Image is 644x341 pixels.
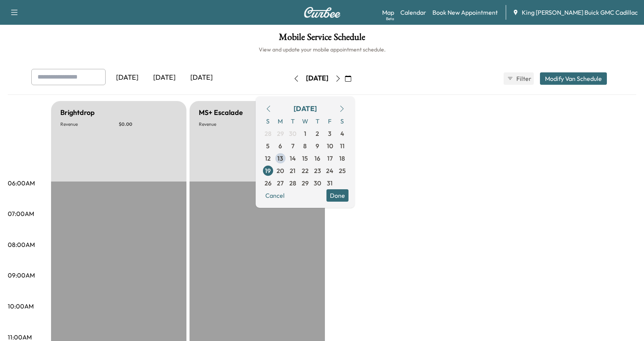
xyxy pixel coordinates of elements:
span: 15 [302,154,308,163]
span: M [274,115,287,127]
div: [DATE] [294,103,317,114]
span: 18 [339,154,345,163]
span: 29 [277,129,284,138]
span: 24 [326,166,333,175]
span: 27 [277,178,284,188]
span: 16 [314,154,320,163]
div: [DATE] [109,69,146,87]
p: Revenue [199,121,257,127]
span: Filter [516,74,530,83]
p: 07:00AM [8,209,34,218]
span: 4 [340,129,344,138]
div: Beta [386,16,394,22]
span: 21 [290,166,296,175]
span: 29 [302,178,309,188]
span: 19 [265,166,271,175]
h5: MS+ Escalade [199,107,243,118]
p: $ 0.00 [119,121,177,127]
div: [DATE] [306,74,328,83]
p: 09:00AM [8,271,35,280]
span: 22 [302,166,309,175]
span: 25 [339,166,346,175]
span: 5 [266,141,270,151]
span: 31 [327,178,333,188]
span: 30 [289,129,296,138]
span: 11 [340,141,345,151]
span: 26 [265,178,272,188]
span: King [PERSON_NAME] Buick GMC Cadillac [522,8,638,17]
span: T [287,115,299,127]
a: MapBeta [382,8,394,17]
span: 3 [328,129,331,138]
span: 9 [316,141,319,151]
span: 14 [290,154,296,163]
span: 8 [303,141,307,151]
button: Modify Van Schedule [540,72,607,85]
span: 7 [291,141,294,151]
span: 23 [314,166,321,175]
span: F [324,115,336,127]
span: 28 [289,178,296,188]
div: [DATE] [146,69,183,87]
span: 2 [316,129,319,138]
h6: View and update your mobile appointment schedule. [8,46,636,53]
p: 08:00AM [8,240,35,249]
p: 06:00AM [8,178,35,188]
a: Book New Appointment [432,8,498,17]
button: Filter [504,72,534,85]
div: [DATE] [183,69,220,87]
h5: Brightdrop [60,107,95,118]
span: S [336,115,348,127]
span: 17 [327,154,333,163]
span: 20 [277,166,284,175]
span: W [299,115,311,127]
a: Calendar [400,8,426,17]
span: 6 [278,141,282,151]
p: 10:00AM [8,302,34,311]
span: 1 [304,129,306,138]
span: 30 [314,178,321,188]
p: Revenue [60,121,119,127]
img: Curbee Logo [304,7,341,18]
span: 12 [265,154,271,163]
button: Cancel [262,189,288,202]
span: 28 [265,129,272,138]
button: Done [326,189,348,202]
h1: Mobile Service Schedule [8,33,636,46]
span: T [311,115,324,127]
span: S [262,115,274,127]
span: 13 [277,154,283,163]
span: 10 [327,141,333,151]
